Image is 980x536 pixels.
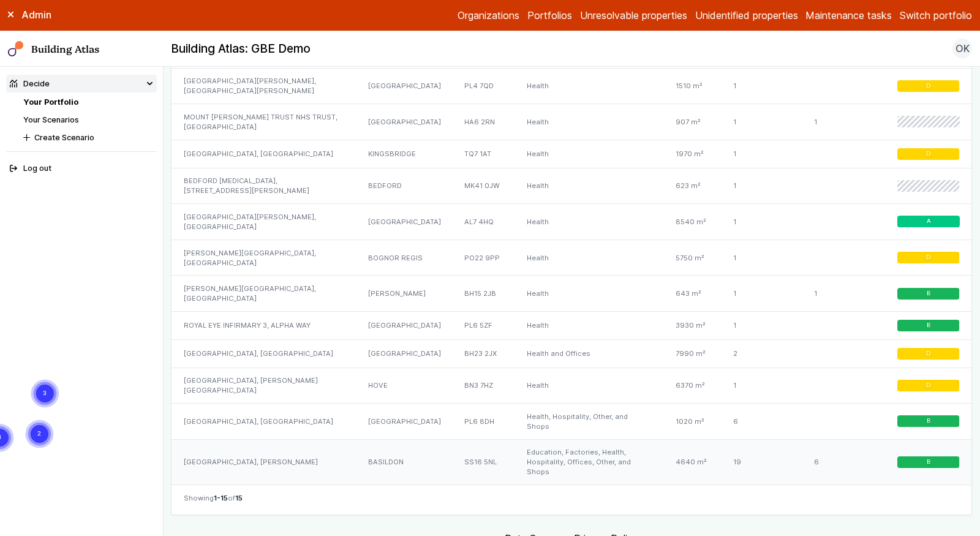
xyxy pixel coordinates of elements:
div: 6 [802,439,883,485]
a: Your Portfolio [23,97,78,107]
summary: Decide [6,75,157,92]
div: [GEOGRAPHIC_DATA], [GEOGRAPHIC_DATA] [171,140,356,168]
div: 3930 m² [664,311,721,339]
div: AL7 4HQ [453,204,515,240]
img: main-0bbd2752.svg [8,41,24,57]
div: KINGSBRIDGE [356,140,453,168]
div: 1 [722,311,802,339]
div: 1510 m² [664,68,721,104]
div: BH15 2JB [453,276,515,312]
span: D [926,254,930,262]
a: Your Scenarios [23,115,79,124]
a: Maintenance tasks [805,8,892,23]
a: [GEOGRAPHIC_DATA][PERSON_NAME], [GEOGRAPHIC_DATA][PERSON_NAME][GEOGRAPHIC_DATA]PL4 7QDHealth1510 ... [171,68,971,104]
div: 1 [722,140,802,168]
div: Health and Offices [515,339,664,368]
div: ROYAL EYE INFIRMARY 3, ALPHA WAY [171,311,356,339]
div: 6 [722,404,802,440]
div: 5750 m² [664,240,721,276]
div: 19 [722,439,802,485]
div: BEDFORD [MEDICAL_DATA], [STREET_ADDRESS][PERSON_NAME] [171,168,356,204]
a: Portfolios [527,8,572,23]
div: 1 [722,276,802,312]
div: [PERSON_NAME] [356,276,453,312]
div: 4640 m² [664,439,721,485]
div: 1970 m² [664,140,721,168]
h2: Building Atlas: GBE Demo [171,41,311,57]
div: HOVE [356,368,453,404]
a: Unresolvable properties [580,8,687,23]
div: PL4 7QD [453,68,515,104]
div: BN3 7HZ [453,368,515,404]
div: MOUNT [PERSON_NAME] TRUST NHS TRUST, [GEOGRAPHIC_DATA] [171,104,356,140]
div: BEDFORD [356,168,453,204]
div: PO22 9PP [453,240,515,276]
div: [GEOGRAPHIC_DATA], [GEOGRAPHIC_DATA] [171,404,356,440]
a: [GEOGRAPHIC_DATA], [PERSON_NAME][GEOGRAPHIC_DATA]HOVEBN3 7HZHealth6370 m²1D [171,368,971,404]
span: D [926,382,930,390]
button: Create Scenario [20,129,157,146]
nav: Table navigation [171,485,971,515]
div: Health [515,276,664,312]
a: Organizations [458,8,519,23]
div: 1 [722,104,802,140]
span: B [927,458,930,466]
div: 1 [722,168,802,204]
a: [GEOGRAPHIC_DATA][PERSON_NAME], [GEOGRAPHIC_DATA][GEOGRAPHIC_DATA]AL7 4HQHealth8540 m²1A [171,204,971,240]
div: 907 m² [664,104,721,140]
div: PL6 5ZF [453,311,515,339]
button: Switch portfolio [900,8,972,23]
div: [GEOGRAPHIC_DATA] [356,404,453,440]
div: 1 [802,276,883,312]
a: [PERSON_NAME][GEOGRAPHIC_DATA], [GEOGRAPHIC_DATA]BOGNOR REGISPO22 9PPHealth5750 m²1D [171,240,971,276]
div: SS16 5NL [453,439,515,485]
div: 1 [722,368,802,404]
div: 7990 m² [664,339,721,368]
div: Health [515,311,664,339]
a: Unidentified properties [695,8,798,23]
div: [GEOGRAPHIC_DATA], [PERSON_NAME][GEOGRAPHIC_DATA] [171,368,356,404]
div: TQ7 1AT [453,140,515,168]
span: OK [956,41,970,56]
div: BOGNOR REGIS [356,240,453,276]
a: MOUNT [PERSON_NAME] TRUST NHS TRUST, [GEOGRAPHIC_DATA][GEOGRAPHIC_DATA]HA6 2RNHealth907 m²11 [171,104,971,140]
button: OK [952,39,972,58]
div: [GEOGRAPHIC_DATA] [356,339,453,368]
div: Health [515,104,664,140]
div: 2 [722,339,802,368]
div: 623 m² [664,168,721,204]
div: [GEOGRAPHIC_DATA] [356,311,453,339]
a: [GEOGRAPHIC_DATA], [GEOGRAPHIC_DATA]KINGSBRIDGETQ7 1ATHealth1970 m²1D [171,140,971,168]
div: BASILDON [356,439,453,485]
div: 1 [722,68,802,104]
a: [GEOGRAPHIC_DATA], [GEOGRAPHIC_DATA][GEOGRAPHIC_DATA]BH23 2JXHealth and Offices7990 m²2D [171,339,971,368]
div: [GEOGRAPHIC_DATA], [GEOGRAPHIC_DATA] [171,339,356,368]
button: Log out [6,160,157,178]
div: [GEOGRAPHIC_DATA] [356,104,453,140]
div: 1 [722,240,802,276]
span: 1-15 [214,494,228,502]
div: 1 [722,204,802,240]
span: D [926,350,930,358]
div: [GEOGRAPHIC_DATA] [356,68,453,104]
a: BEDFORD [MEDICAL_DATA], [STREET_ADDRESS][PERSON_NAME]BEDFORDMK41 0JWHealth623 m²1 [171,168,971,204]
div: [PERSON_NAME][GEOGRAPHIC_DATA], [GEOGRAPHIC_DATA] [171,276,356,312]
div: 1 [802,104,883,140]
span: Showing of [184,493,243,503]
span: B [927,417,930,425]
div: HA6 2RN [453,104,515,140]
div: Health [515,68,664,104]
div: [GEOGRAPHIC_DATA][PERSON_NAME], [GEOGRAPHIC_DATA][PERSON_NAME] [171,68,356,104]
div: 643 m² [664,276,721,312]
div: Health [515,240,664,276]
a: ROYAL EYE INFIRMARY 3, ALPHA WAY[GEOGRAPHIC_DATA]PL6 5ZFHealth3930 m²1B [171,311,971,339]
div: [GEOGRAPHIC_DATA], [PERSON_NAME] [171,439,356,485]
div: Health [515,368,664,404]
div: Health [515,204,664,240]
div: [PERSON_NAME][GEOGRAPHIC_DATA], [GEOGRAPHIC_DATA] [171,240,356,276]
div: Health, Hospitality, Other, and Shops [515,404,664,440]
div: 1020 m² [664,404,721,440]
div: Decide [10,78,50,89]
div: [GEOGRAPHIC_DATA][PERSON_NAME], [GEOGRAPHIC_DATA] [171,204,356,240]
span: 15 [235,494,243,502]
